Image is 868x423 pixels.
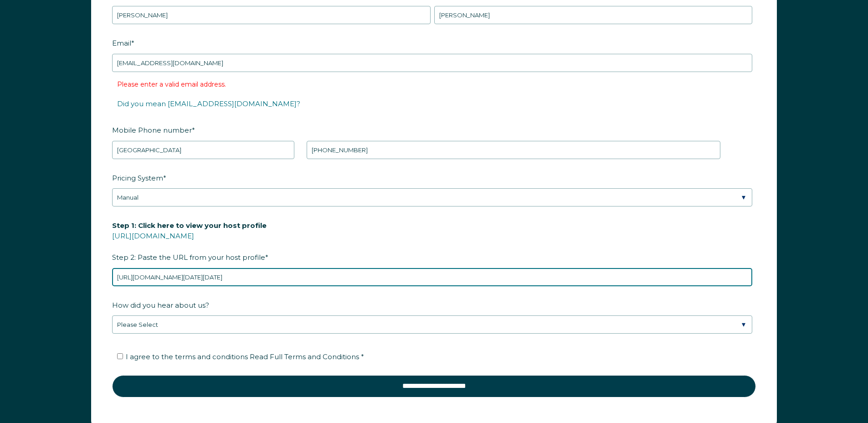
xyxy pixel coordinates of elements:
[112,123,192,137] span: Mobile Phone number
[112,36,131,50] span: Email
[117,80,226,88] label: Please enter a valid email address.
[126,352,364,361] span: I agree to the terms and conditions
[112,232,194,240] a: [URL][DOMAIN_NAME]
[250,352,359,361] span: Read Full Terms and Conditions
[112,171,163,185] span: Pricing System
[112,218,267,232] span: Step 1: Click here to view your host profile
[248,352,361,361] a: Read Full Terms and Conditions
[112,268,752,286] input: airbnb.com/users/show/12345
[112,218,267,264] span: Step 2: Paste the URL from your host profile
[112,298,209,312] span: How did you hear about us?
[117,99,300,108] a: Did you mean [EMAIL_ADDRESS][DOMAIN_NAME]?
[117,353,123,359] input: I agree to the terms and conditions Read Full Terms and Conditions *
